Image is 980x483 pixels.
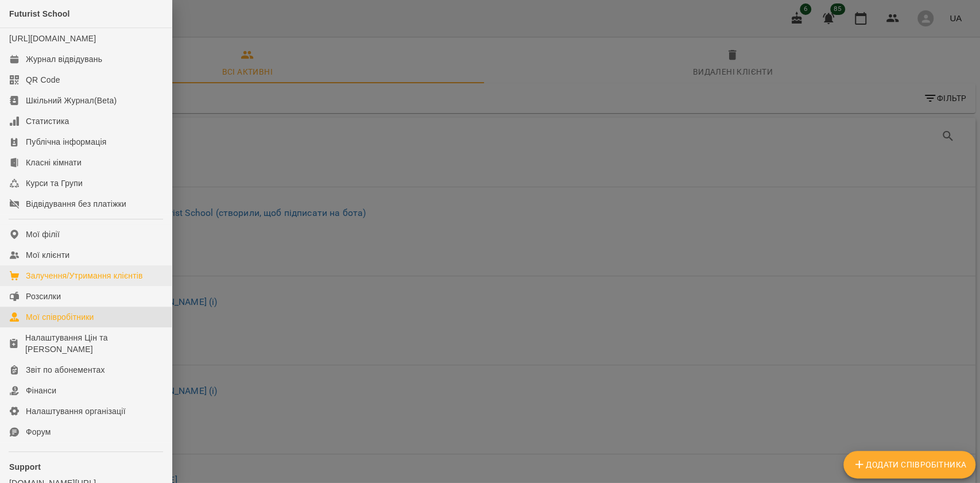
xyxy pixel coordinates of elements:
[26,229,60,240] div: Мої філії
[26,177,83,189] div: Курси та Групи
[26,291,61,302] div: Розсилки
[26,249,69,261] div: Мої клієнти
[26,405,126,417] div: Налаштування організації
[26,198,126,210] div: Відвідування без платіжки
[26,364,105,376] div: Звіт по абонементах
[26,157,82,168] div: Класні кімнати
[26,136,106,148] div: Публічна інформація
[9,9,70,18] span: Futurist School
[9,34,96,43] a: [URL][DOMAIN_NAME]
[26,74,60,86] div: QR Code
[26,311,94,323] div: Мої співробітники
[26,115,69,127] div: Статистика
[843,451,975,478] button: Додати співробітника
[26,270,143,281] div: Залучення/Утримання клієнтів
[853,458,966,472] span: Додати співробітника
[26,95,117,106] div: Шкільний Журнал(Beta)
[26,53,102,65] div: Журнал відвідувань
[26,426,51,438] div: Форум
[26,385,56,396] div: Фінанси
[9,461,162,473] p: Support
[25,332,162,355] div: Налаштування Цін та [PERSON_NAME]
